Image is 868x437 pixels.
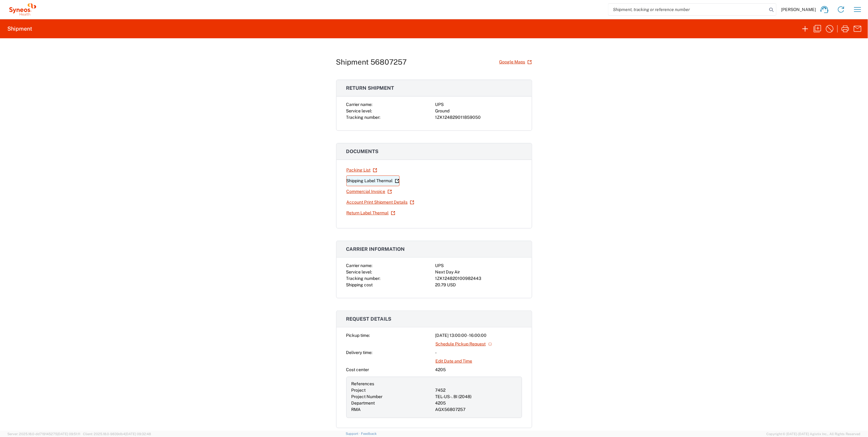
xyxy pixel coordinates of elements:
span: Service level: [346,269,372,274]
div: 1ZK124820100982443 [435,275,522,282]
div: AGX56807257 [435,406,517,413]
a: Shipping Label Thermal [346,175,400,186]
span: Tracking number: [346,115,381,120]
div: 1ZK124829011859050 [435,114,522,121]
span: Pickup time: [346,333,370,338]
span: Delivery time: [346,350,373,355]
div: 7452 [435,387,517,394]
span: Shipping cost [346,282,373,287]
h1: Shipment 56807257 [336,58,407,66]
div: 4205 [435,400,517,406]
div: - [435,349,522,356]
span: Carrier name: [346,263,373,268]
span: [DATE] 09:32:48 [125,432,151,436]
div: RMA [351,406,433,413]
span: Server: 2025.18.0-dd719145275 [7,432,80,436]
a: Commercial Invoice [346,186,392,197]
span: [DATE] 09:51:11 [57,432,80,436]
div: Department [351,400,433,406]
span: Cost center [346,367,369,372]
h2: Shipment [7,25,32,32]
a: Account Print Shipment Details [346,197,415,208]
div: Ground [435,108,522,114]
div: TEL-US -. BI (2048) [435,394,517,400]
a: Google Maps [499,57,532,67]
span: Return shipment [346,85,394,91]
a: Return Label Thermal [346,208,396,218]
span: References [351,381,374,386]
span: Service level: [346,108,372,113]
span: Documents [346,149,379,154]
div: 20.79 USD [435,282,522,288]
span: Carrier information [346,246,405,252]
div: [DATE] 13:00:00 - 16:00:00 [435,332,522,339]
div: UPS [435,262,522,269]
span: Carrier name: [346,102,373,107]
span: Request details [346,316,392,322]
span: Copyright © [DATE]-[DATE] Agistix Inc., All Rights Reserved [766,431,861,437]
span: Client: 2025.18.0-9839db4 [83,432,151,436]
div: 4205 [435,367,522,373]
div: Next Day Air [435,269,522,275]
input: Shipment, tracking or reference number [608,4,767,15]
div: UPS [435,101,522,108]
a: Support [346,432,361,435]
a: Packing List [346,165,378,175]
div: Project Number [351,394,433,400]
a: Feedback [361,432,377,435]
span: Tracking number: [346,276,381,281]
a: Schedule Pickup Request [435,339,493,349]
a: Edit Date and Time [435,356,473,367]
div: Project [351,387,433,394]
